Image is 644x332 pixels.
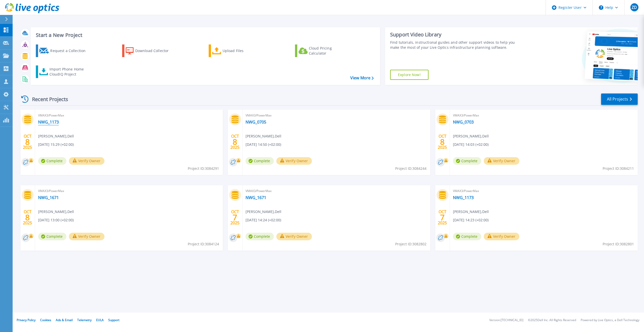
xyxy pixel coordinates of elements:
[19,93,75,105] div: Recent Projects
[246,113,427,118] span: VMAX3/PowerMax
[233,215,237,220] span: 7
[96,318,104,322] a: EULA
[453,188,635,194] span: VMAX3/PowerMax
[453,113,635,118] span: VMAX3/PowerMax
[453,157,481,165] span: Complete
[528,319,576,322] li: © 2025 Dell Inc. All Rights Reserved
[77,318,92,322] a: Telemetry
[188,241,219,247] span: Project ID: 3084124
[23,208,32,227] div: OCT 2025
[49,67,89,77] div: Import Phone Home CloudIQ Project
[135,46,176,56] div: Download Collector
[309,46,349,56] div: Cloud Pricing Calculator
[453,233,481,240] span: Complete
[56,318,73,322] a: Ads & Email
[108,318,119,322] a: Support
[453,142,489,147] span: [DATE] 14:03 (+02:00)
[453,209,489,215] span: [PERSON_NAME] , Dell
[246,195,266,200] a: NWG_1671
[36,32,373,38] h3: Start a New Project
[390,31,521,38] div: Support Video Library
[246,142,281,147] span: [DATE] 14:50 (+02:00)
[438,208,447,227] div: OCT 2025
[246,233,274,240] span: Complete
[69,233,104,240] button: Verify Owner
[603,166,634,171] span: Project ID: 3084211
[38,188,220,194] span: VMAX3/PowerMax
[246,133,281,139] span: [PERSON_NAME] , Dell
[38,113,220,118] span: VMAX3/PowerMax
[390,70,428,80] a: Explore Now!
[38,209,74,215] span: [PERSON_NAME] , Dell
[246,157,274,165] span: Complete
[38,233,66,240] span: Complete
[453,217,489,223] span: [DATE] 14:23 (+02:00)
[36,44,92,57] a: Request a Collection
[223,46,263,56] div: Upload Files
[484,233,519,240] button: Verify Owner
[40,318,51,322] a: Cookies
[38,120,59,125] a: NWG_1173
[188,166,219,171] span: Project ID: 3084291
[484,157,519,165] button: Verify Owner
[230,133,240,151] div: OCT 2025
[395,241,426,247] span: Project ID: 3082802
[25,215,30,220] span: 8
[453,133,489,139] span: [PERSON_NAME] , Dell
[395,166,426,171] span: Project ID: 3084244
[38,133,74,139] span: [PERSON_NAME] , Dell
[246,188,427,194] span: VMAX3/PowerMax
[209,44,265,57] a: Upload Files
[601,93,638,105] a: All Projects
[390,40,521,50] div: Find tutorials, instructional guides and other support videos to help you make the most of your L...
[489,319,523,322] li: Version: [TECHNICAL_ID]
[38,195,59,200] a: NWG_1671
[69,157,104,165] button: Verify Owner
[440,140,445,144] span: 8
[122,44,178,57] a: Download Collector
[453,120,474,125] a: NWG_0703
[25,140,30,144] span: 8
[17,318,36,322] a: Privacy Policy
[440,215,445,220] span: 7
[350,76,374,80] a: View More
[246,217,281,223] span: [DATE] 14:24 (+02:00)
[295,44,351,57] a: Cloud Pricing Calculator
[246,120,266,125] a: NWG_0705
[23,133,32,151] div: OCT 2025
[453,195,474,200] a: NWG_1173
[276,157,312,165] button: Verify Owner
[230,208,240,227] div: OCT 2025
[581,319,639,322] li: Powered by Live Optics, a Dell Technology
[603,241,634,247] span: Project ID: 3082801
[50,46,91,56] div: Request a Collection
[38,142,74,147] span: [DATE] 15:29 (+02:00)
[38,217,74,223] span: [DATE] 13:00 (+02:00)
[632,5,637,9] span: ZD
[233,140,237,144] span: 8
[276,233,312,240] button: Verify Owner
[438,133,447,151] div: OCT 2025
[246,209,281,215] span: [PERSON_NAME] , Dell
[38,157,66,165] span: Complete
